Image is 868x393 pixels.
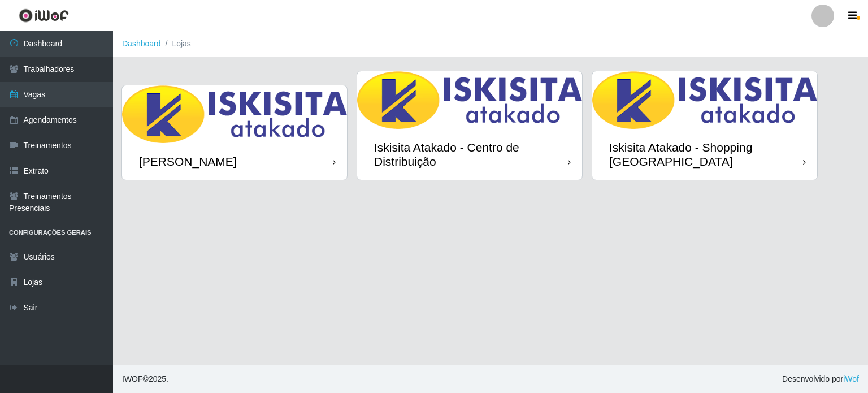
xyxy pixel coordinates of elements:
img: cardImg [357,71,582,129]
div: [PERSON_NAME] [139,154,237,169]
a: Iskisita Atakado - Shopping [GEOGRAPHIC_DATA] [592,71,817,180]
div: Iskisita Atakado - Shopping [GEOGRAPHIC_DATA] [609,140,803,169]
img: cardImg [122,85,347,143]
a: [PERSON_NAME] [122,85,347,180]
span: IWOF [122,374,143,383]
span: © 2025 . [122,373,168,385]
nav: breadcrumb [113,31,868,57]
a: iWof [843,374,859,383]
img: cardImg [592,71,817,129]
span: Desenvolvido por [782,373,859,385]
img: CoreUI Logo [19,8,69,23]
a: Dashboard [122,39,161,48]
a: Iskisita Atakado - Centro de Distribuição [357,71,582,180]
li: Lojas [161,38,191,50]
div: Iskisita Atakado - Centro de Distribuição [374,140,568,169]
